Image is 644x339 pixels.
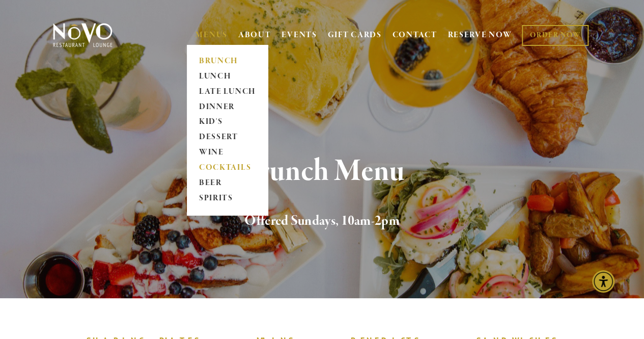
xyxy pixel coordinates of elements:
h1: Brunch Menu [67,155,577,188]
img: Novo Restaurant &amp; Lounge [51,22,115,48]
a: MENUS [195,30,228,40]
div: Accessibility Menu [592,270,614,293]
h2: Offered Sundays, 10am-2pm [67,211,577,232]
a: DINNER [195,99,259,115]
a: BRUNCH [195,54,259,69]
a: RESERVE NOW [447,25,512,45]
a: GIFT CARDS [328,25,382,45]
a: KID'S [195,115,259,130]
a: DESSERT [195,130,259,145]
a: SPIRITS [195,191,259,206]
a: BEER [195,176,259,191]
a: COCKTAILS [195,161,259,176]
a: LUNCH [195,69,259,84]
a: LATE LUNCH [195,84,259,99]
a: ABOUT [238,30,271,40]
a: CONTACT [393,25,437,45]
a: EVENTS [282,30,317,40]
a: WINE [195,145,259,161]
a: ORDER NOW [522,25,589,46]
